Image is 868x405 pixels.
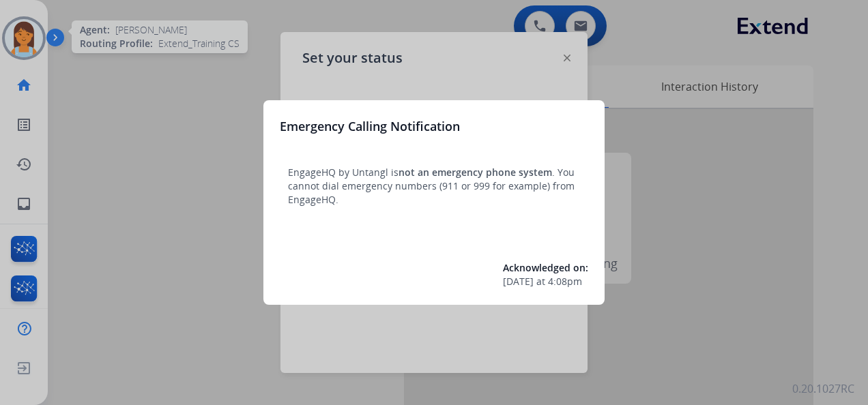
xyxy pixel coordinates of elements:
span: 4:08pm [548,275,582,288]
p: 0.20.1027RC [792,380,854,397]
div: at [503,275,588,288]
h3: Emergency Calling Notification [280,117,460,136]
p: EngageHQ by Untangl is . You cannot dial emergency numbers (911 or 999 for example) from EngageHQ. [288,166,580,207]
span: not an emergency phone system [399,166,552,179]
span: [DATE] [503,275,534,288]
span: Acknowledged on: [503,261,588,274]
